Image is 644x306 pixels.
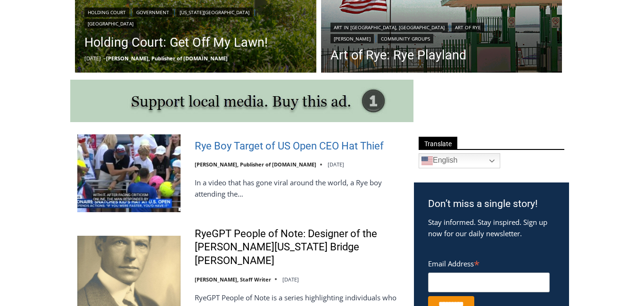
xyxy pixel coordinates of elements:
a: Intern @ [DOMAIN_NAME] [227,91,457,117]
a: [PERSON_NAME] [330,34,374,43]
a: [PERSON_NAME], Publisher of [DOMAIN_NAME] [106,55,228,62]
time: [DATE] [282,276,299,283]
a: [US_STATE][GEOGRAPHIC_DATA] [176,8,253,17]
div: | | | [330,21,553,43]
img: support local media, buy this ad [70,80,413,122]
span: Translate [419,137,457,149]
h3: Don’t miss a single story! [428,197,555,212]
h4: Book [PERSON_NAME]'s Good Humor for Your Event [287,10,328,36]
a: Holding Court [84,8,129,17]
a: Holding Court: Get Off My Lawn! [84,33,307,52]
a: Art of Rye [452,23,484,32]
a: English [419,153,500,168]
time: [DATE] [84,55,101,62]
div: | | | [84,6,307,28]
p: Stay informed. Stay inspired. Sign up now for our daily newsletter. [428,216,555,239]
a: RyeGPT People of Note: Designer of the [PERSON_NAME][US_STATE] Bridge [PERSON_NAME] [195,227,402,268]
a: Rye Boy Target of US Open CEO Hat Thief [195,140,384,153]
div: Individually Wrapped Items. Dairy, Gluten & Nut Free Options. Kosher Items Available. [62,12,233,30]
label: Email Address [428,254,550,271]
a: Art of Rye: Rye Playland [330,48,553,62]
a: [PERSON_NAME], Publisher of [DOMAIN_NAME] [195,161,316,168]
a: [GEOGRAPHIC_DATA] [84,19,137,28]
time: [DATE] [328,161,344,168]
div: "I learned about the history of a place I’d honestly never considered even as a resident of [GEOG... [238,0,446,91]
a: Book [PERSON_NAME]'s Good Humor for Your Event [280,3,340,43]
span: – [103,55,106,62]
p: In a video that has gone viral around the world, a Rye boy attending the… [195,177,402,199]
a: [PERSON_NAME], Staff Writer [195,276,271,283]
a: Community Groups [378,34,433,43]
img: Rye Boy Target of US Open CEO Hat Thief [77,134,181,212]
div: Located at [STREET_ADDRESS][PERSON_NAME] [97,59,139,113]
a: Open Tues. - Sun. [PHONE_NUMBER] [0,95,95,117]
a: Art in [GEOGRAPHIC_DATA], [GEOGRAPHIC_DATA] [330,23,448,32]
span: Intern @ [DOMAIN_NAME] [247,94,437,115]
img: en [421,155,433,166]
span: Open Tues. - Sun. [PHONE_NUMBER] [3,97,92,133]
a: Government [133,8,173,17]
